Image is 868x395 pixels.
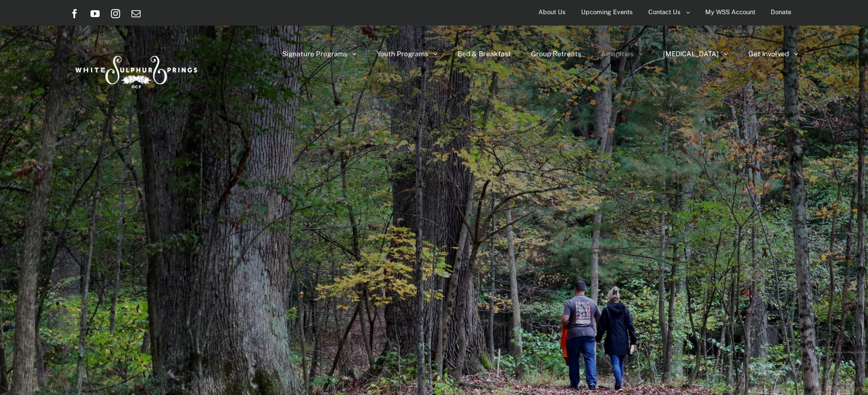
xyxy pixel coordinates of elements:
a: [MEDICAL_DATA] [663,26,729,82]
a: Email [131,9,141,18]
a: Amenities [601,26,643,82]
a: YouTube [90,9,100,18]
a: Youth Programs [377,26,438,82]
span: Group Retreats [531,51,581,57]
a: Signature Programs [282,26,357,82]
span: My WSS Account [705,4,755,20]
span: Get Involved [748,51,789,57]
span: Contact Us [648,4,681,20]
nav: Main Menu [282,26,799,82]
span: Amenities [601,51,633,57]
span: About Us [538,4,566,20]
a: Bed & Breakfast [458,26,511,82]
a: Facebook [70,9,79,18]
span: Signature Programs [282,51,347,57]
img: White Sulphur Springs Logo [70,43,201,97]
a: Instagram [111,9,120,18]
span: [MEDICAL_DATA] [663,51,719,57]
a: Get Involved [748,26,799,82]
span: Upcoming Events [581,4,633,20]
span: Bed & Breakfast [458,51,511,57]
span: Youth Programs [377,51,428,57]
a: Group Retreats [531,26,581,82]
span: Donate [771,4,791,20]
